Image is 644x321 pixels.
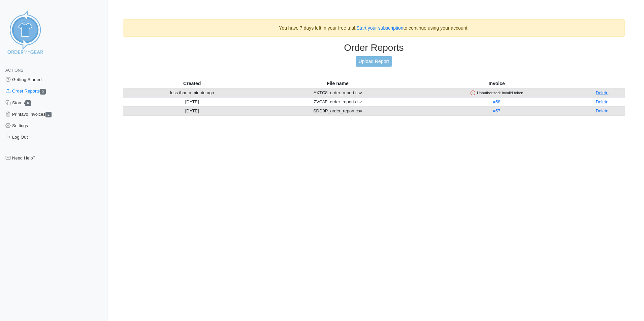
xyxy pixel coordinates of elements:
[5,68,23,73] span: Actions
[123,19,625,37] div: You have 7 days left in your free trial. to continue using your account.
[356,25,403,31] a: Start your subscription
[415,90,578,96] div: Unauthorized: Invalid token
[261,79,414,88] th: File name
[596,90,609,95] a: Delete
[356,56,392,67] a: Upload Report
[261,88,414,98] td: AXTC8_order_report.csv
[123,88,261,98] td: less than a minute ago
[123,42,625,53] h3: Order Reports
[261,97,414,106] td: ZVC8F_order_report.csv
[596,99,609,104] a: Delete
[123,106,261,115] td: [DATE]
[45,112,52,117] span: 2
[414,79,579,88] th: Invoice
[261,106,414,115] td: SDD9P_order_report.csv
[493,108,501,113] a: #57
[40,89,46,95] span: 3
[596,108,609,113] a: Delete
[493,99,501,104] a: #58
[123,97,261,106] td: [DATE]
[123,79,261,88] th: Created
[25,100,31,106] span: 8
